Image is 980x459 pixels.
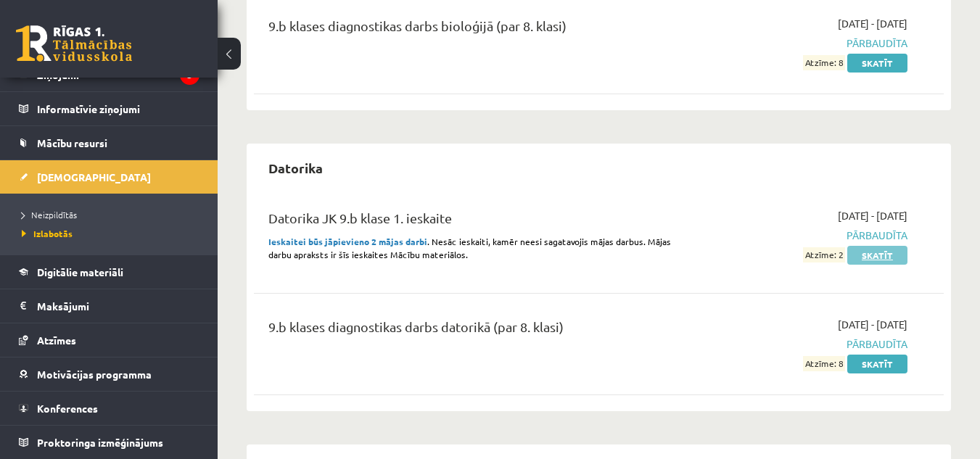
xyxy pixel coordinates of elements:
[19,255,199,289] a: Digitālie materiāli
[803,55,845,70] span: Atzīme: 8
[16,25,132,62] a: Rīgas 1. Tālmācības vidusskola
[847,355,907,373] a: Skatīt
[22,209,77,220] span: Neizpildītās
[37,265,123,278] span: Digitālie materiāli
[19,392,199,425] a: Konferences
[22,208,203,221] a: Neizpildītās
[268,317,687,344] div: 9.b klases diagnostikas darbs datorikā (par 8. klasi)
[37,170,151,183] span: [DEMOGRAPHIC_DATA]
[37,436,163,449] span: Proktoringa izmēģinājums
[838,16,907,31] span: [DATE] - [DATE]
[37,368,152,381] span: Motivācijas programma
[19,92,199,125] a: Informatīvie ziņojumi
[37,334,76,347] span: Atzīmes
[22,228,73,239] span: Izlabotās
[19,126,199,160] a: Mācību resursi
[37,92,199,125] legend: Informatīvie ziņojumi
[268,236,427,247] strong: Ieskaitei būs jāpievieno 2 mājas darbi
[22,227,203,240] a: Izlabotās
[37,136,107,149] span: Mācību resursi
[268,208,687,235] div: Datorika JK 9.b klase 1. ieskaite
[847,54,907,73] a: Skatīt
[19,357,199,391] a: Motivācijas programma
[709,336,907,352] span: Pārbaudīta
[709,228,907,243] span: Pārbaudīta
[709,36,907,51] span: Pārbaudīta
[803,356,845,371] span: Atzīme: 8
[19,426,199,459] a: Proktoringa izmēģinājums
[19,160,199,194] a: [DEMOGRAPHIC_DATA]
[847,246,907,265] a: Skatīt
[19,289,199,323] a: Maksājumi
[19,323,199,357] a: Atzīmes
[37,289,199,323] legend: Maksājumi
[803,247,845,262] span: Atzīme: 2
[838,317,907,332] span: [DATE] - [DATE]
[37,402,98,415] span: Konferences
[838,208,907,223] span: [DATE] - [DATE]
[268,236,671,260] span: . Nesāc ieskaiti, kamēr neesi sagatavojis mājas darbus. Mājas darbu apraksts ir šīs ieskaites Māc...
[254,151,337,185] h2: Datorika
[268,16,687,43] div: 9.b klases diagnostikas darbs bioloģijā (par 8. klasi)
